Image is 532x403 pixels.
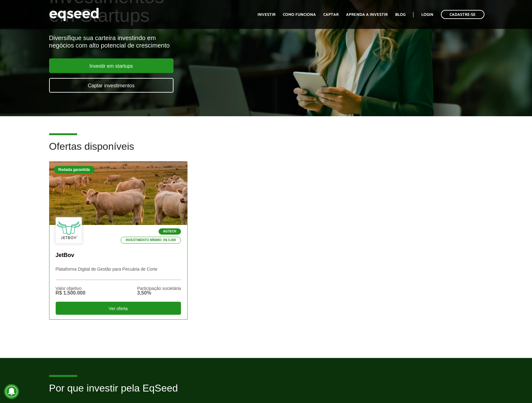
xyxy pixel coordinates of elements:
p: JetBov [56,252,181,259]
a: Blog [395,13,405,17]
h2: Ofertas disponíveis [49,141,483,161]
a: Aprenda a investir [346,13,388,17]
div: Rodada garantida [54,166,95,173]
a: Cadastre-se [441,10,484,19]
a: Rodada garantida Agtech Investimento mínimo: R$ 5.000 JetBov Plataforma Digital de Gestão para Pe... [49,161,187,319]
a: Investir em startups [49,58,173,73]
div: R$ 1.500.000 [56,291,86,295]
a: Investir [257,13,275,17]
p: Plataforma Digital de Gestão para Pecuária de Corte [56,267,181,280]
a: Login [421,13,433,17]
div: Participação societária [137,286,181,291]
a: Captar investimentos [49,78,173,93]
p: Investimento mínimo: R$ 5.000 [121,237,181,244]
a: Como funciona [283,13,316,17]
div: Diversifique sua carteira investindo em negócios com alto potencial de crescimento [49,34,306,49]
a: Captar [323,13,339,17]
div: Ver oferta [56,302,181,315]
div: Valor objetivo [56,286,86,291]
h2: Por que investir pela EqSeed [49,383,483,403]
p: Agtech [159,228,181,235]
img: EqSeed [49,6,99,23]
div: 3,50% [137,291,181,295]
